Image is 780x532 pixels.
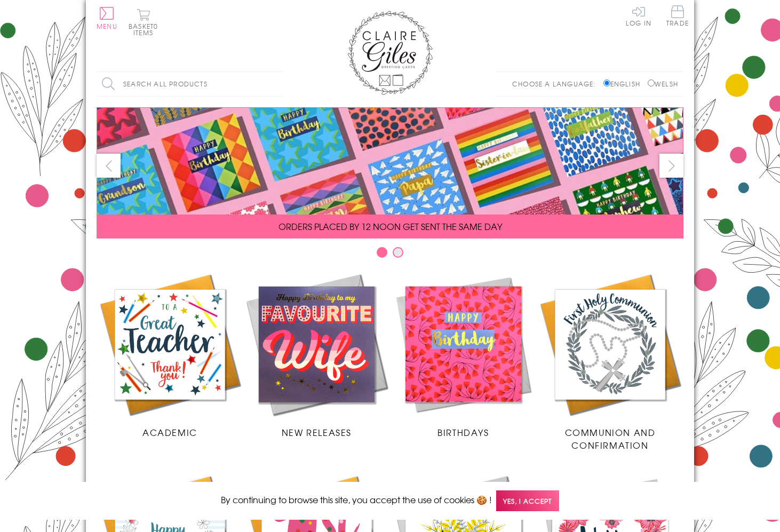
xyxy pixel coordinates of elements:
button: Carousel Page 1 (Current Slide) [377,247,387,258]
a: Communion and Confirmation [537,271,683,451]
button: prev [97,154,121,178]
input: Search all products [97,72,283,96]
span: 0 items [133,21,158,37]
span: Birthdays [437,426,489,439]
label: English [603,79,646,89]
a: Trade [666,5,689,28]
button: Carousel Page 2 [393,247,403,258]
span: New Releases [282,426,352,439]
a: Log In [626,5,651,26]
div: Carousel Pagination [97,247,683,263]
a: Birthdays [390,271,537,439]
p: Choose a language: [512,79,601,89]
span: Academic [142,426,197,439]
label: Welsh [648,79,678,89]
input: English [603,80,610,86]
a: Academic [97,271,243,439]
input: Search [273,72,283,96]
button: Menu [97,7,117,29]
input: Welsh [648,80,655,86]
button: next [659,154,683,178]
span: Menu [97,21,117,31]
button: Basket0 items [129,9,158,36]
span: ORDERS PLACED BY 12 NOON GET SENT THE SAME DAY [278,220,502,233]
span: Yes, I accept [496,490,559,511]
a: New Releases [243,271,390,439]
img: Claire Giles Greetings Cards [347,11,433,95]
span: Communion and Confirmation [565,426,656,451]
span: Trade [666,5,689,26]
